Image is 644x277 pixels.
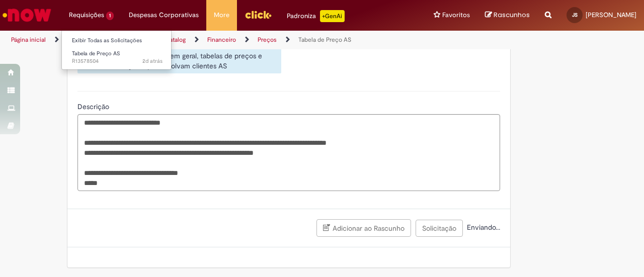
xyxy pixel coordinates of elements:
[214,10,229,20] span: More
[62,35,173,46] a: Exibir Todas as Solicitações
[77,114,500,191] textarea: Descrição
[61,30,172,70] ul: Requisições
[77,48,281,73] div: Orientação sobre processos em geral, tabelas de preços e demais informações que envolvam clientes AS
[494,10,530,20] span: Rascunhos
[1,5,53,25] img: ServiceNow
[465,223,500,232] span: Enviando...
[287,10,345,22] div: Padroniza
[572,12,578,18] span: JS
[207,36,236,44] a: Financeiro
[72,50,120,57] span: Tabela de Preço AS
[62,48,173,67] a: Aberto R13578504 : Tabela de Preço AS
[142,57,163,65] span: 2d atrás
[586,11,636,19] span: [PERSON_NAME]
[142,57,163,65] time: 29/09/2025 17:17:13
[11,36,46,44] a: Página inicial
[8,31,422,49] ul: Trilhas de página
[442,10,470,20] span: Favoritos
[77,102,111,111] span: Descrição
[258,36,277,44] a: Preços
[298,36,351,44] a: Tabela de Preço AS
[245,7,272,22] img: click_logo_yellow_360x200.png
[485,11,530,20] a: Rascunhos
[129,10,199,20] span: Despesas Corporativas
[320,10,345,22] p: +GenAi
[69,10,104,20] span: Requisições
[106,12,114,20] span: 1
[72,57,163,65] span: R13578504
